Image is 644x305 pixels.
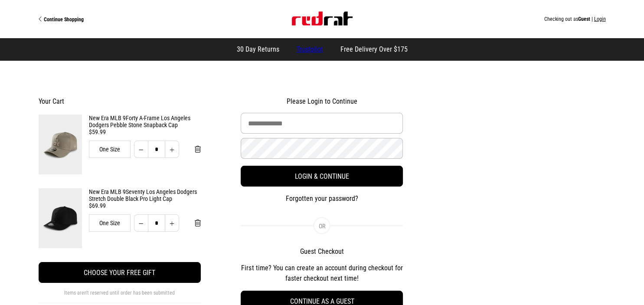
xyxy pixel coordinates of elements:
div: One Size [89,141,131,158]
button: Remove from cart [188,141,208,158]
input: Quantity [148,141,165,158]
button: Forgotten your password? [241,193,403,204]
h2: Guest Checkout [241,247,403,256]
button: Remove from cart [188,214,208,232]
img: New Era MLB 9Forty A-Frame Los Angeles Dodgers Pebble Stone Snapback Cap [39,115,82,174]
button: Increase quantity [165,214,179,232]
span: Continue Shopping [44,16,84,23]
img: Red Rat [292,12,353,26]
a: Trustpilot [297,45,323,53]
button: Choose your free gift [39,262,201,283]
iframe: Customer reviews powered by Trustpilot [443,97,605,249]
input: Quantity [148,214,165,232]
button: Login [594,16,606,22]
p: First time? You can create an account during checkout for faster checkout next time! [241,263,403,284]
span: Guest [578,16,590,22]
div: Items aren't reserved until order has been submitted [39,290,201,303]
img: New Era MLB 9Seventy Los Angeles Dodgers Stretch Double Black Pro Light Cap [39,188,82,248]
input: Password [241,138,403,159]
div: $69.99 [89,202,201,209]
button: Login & Continue [241,166,403,187]
a: Continue Shopping [39,16,180,23]
button: Decrease quantity [134,214,148,232]
div: One Size [89,214,131,232]
h2: Please Login to Continue [241,97,403,106]
span: 30 Day Returns [237,45,279,53]
div: Checking out as [180,16,606,22]
div: $59.99 [89,128,201,135]
span: Free Delivery Over $175 [340,45,408,53]
input: Email Address [241,113,403,134]
button: Decrease quantity [134,141,148,158]
button: Increase quantity [165,141,179,158]
a: New Era MLB 9Seventy Los Angeles Dodgers Stretch Double Black Pro Light Cap [89,188,201,202]
span: | [592,16,593,22]
a: New Era MLB 9Forty A-Frame Los Angeles Dodgers Pebble Stone Snapback Cap [89,115,201,128]
h2: Your Cart [39,97,201,106]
